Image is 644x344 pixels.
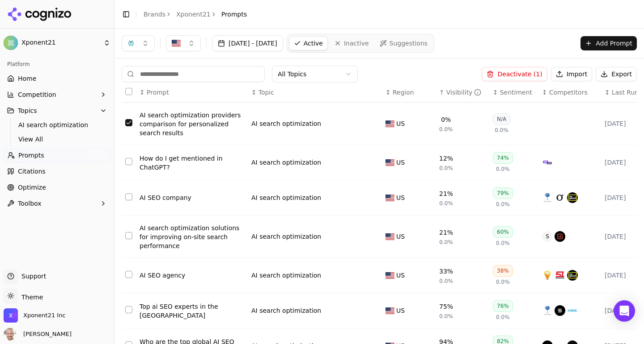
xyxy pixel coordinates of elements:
[496,314,510,321] span: 0.0%
[125,271,132,278] button: Select row 5
[441,115,451,124] div: 0%
[4,36,18,50] img: Xponent21
[439,313,453,320] span: 0.0%
[140,88,244,97] div: ↕Prompt
[386,307,394,314] img: US flag
[125,119,132,126] button: Select row 4
[4,328,16,340] img: Will Melton
[436,83,489,103] th: brandMentionRate
[330,36,373,50] a: Inactive
[549,88,588,97] span: Competitors
[304,39,323,48] span: Active
[251,232,321,241] a: AI search optimization
[612,88,639,97] span: Last Run
[386,120,394,127] img: US flag
[136,83,248,103] th: Prompt
[18,74,36,83] span: Home
[140,154,244,172] a: How do I get mentioned in ChatGPT?
[344,39,369,48] span: Inactive
[396,232,405,241] span: US
[18,167,46,176] span: Citations
[125,306,132,313] button: Select row 9
[386,195,394,201] img: US flag
[542,270,553,281] img: smartsites
[567,192,578,203] img: nogood
[446,88,482,97] div: Visibility
[140,193,244,202] div: AI SEO company
[439,302,453,311] div: 75%
[18,272,46,281] span: Support
[555,270,565,281] img: 51blocks
[496,240,510,247] span: 0.0%
[614,300,635,322] div: Open Intercom Messenger
[140,271,244,280] a: AI SEO agency
[496,201,510,208] span: 0.0%
[212,35,283,51] button: [DATE] - [DATE]
[251,88,378,97] div: ↕Topic
[596,67,637,81] button: Export
[439,165,453,172] span: 0.0%
[4,308,18,323] img: Xponent21 Inc
[493,300,513,312] div: 76%
[493,226,513,238] div: 60%
[251,119,321,128] a: AI search optimization
[4,180,110,195] a: Optimize
[125,158,132,165] button: Select row 8
[251,158,321,167] div: AI search optimization
[493,265,513,277] div: 38%
[555,231,565,242] img: surferseo
[176,10,211,19] a: Xponent21
[140,224,244,250] div: AI search optimization solutions for improving on-site search performance
[386,88,432,97] div: ↕Region
[493,187,513,199] div: 79%
[542,231,553,242] span: S
[396,158,405,167] span: US
[4,57,110,71] div: Platform
[493,113,510,125] div: N/A
[251,193,321,202] a: AI search optimization
[555,305,565,316] img: seer interactive
[15,133,100,145] a: View All
[555,192,565,203] img: omniscient digital
[396,193,405,202] span: US
[4,87,110,102] button: Competition
[493,88,535,97] div: ↕Sentiment
[538,83,601,103] th: Competitors
[4,71,110,86] a: Home
[258,88,274,97] span: Topic
[140,302,244,320] a: Top ai SEO experts in the [GEOGRAPHIC_DATA]
[18,120,96,129] span: AI search optimization
[439,228,453,237] div: 21%
[496,166,510,173] span: 0.0%
[18,106,37,115] span: Topics
[500,88,535,97] div: Sentiment
[4,196,110,211] button: Toolbox
[251,271,321,280] div: AI search optimization
[542,305,553,316] img: ipullrank
[482,67,547,81] button: Deactivate (1)
[140,111,244,137] a: AI search optimization providers comparison for personalized search results
[439,189,453,198] div: 21%
[439,267,453,276] div: 33%
[23,311,66,319] span: Xponent21 Inc
[551,67,592,81] button: Import
[21,39,100,47] span: Xponent21
[251,306,321,315] a: AI search optimization
[221,10,247,19] span: Prompts
[439,126,453,133] span: 0.0%
[125,88,132,95] button: Select all rows
[18,199,42,208] span: Toolbox
[375,36,432,50] a: Suggestions
[439,200,453,207] span: 0.0%
[4,148,110,162] a: Prompts
[125,193,132,200] button: Select row 1
[18,135,96,144] span: View All
[580,36,637,50] button: Add Prompt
